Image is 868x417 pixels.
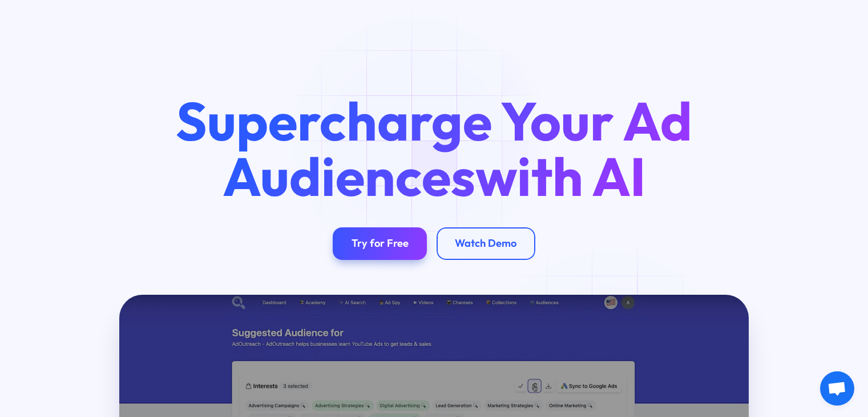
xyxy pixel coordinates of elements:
h1: Supercharge Your Ad Audiences [154,93,713,204]
div: Open chat [820,371,854,406]
div: Watch Demo [455,237,516,250]
span: with AI [475,142,646,210]
a: Try for Free [333,227,427,260]
div: Try for Free [352,237,409,250]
